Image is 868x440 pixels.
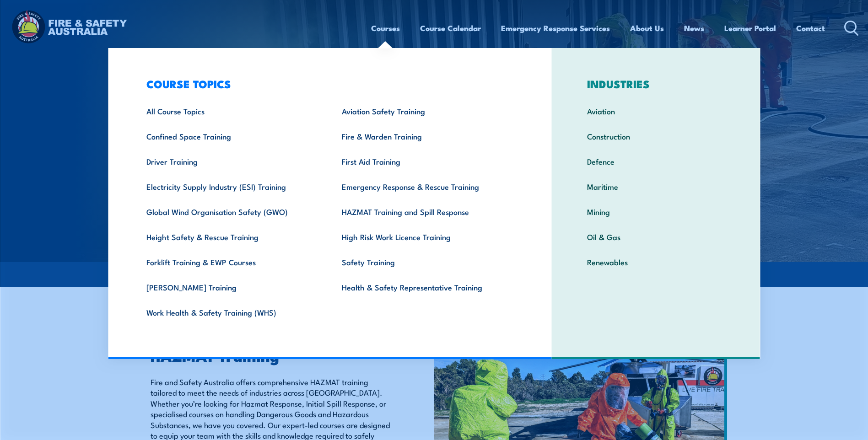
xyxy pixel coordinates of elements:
[132,149,328,174] a: Driver Training
[328,98,523,123] a: Aviation Safety Training
[328,199,523,224] a: HAZMAT Training and Spill Response
[501,16,610,40] a: Emergency Response Services
[132,98,328,123] a: All Course Topics
[132,77,523,90] h3: COURSE TOPICS
[132,300,328,325] a: Work Health & Safety Training (WHS)
[573,224,739,249] a: Oil & Gas
[132,274,328,300] a: [PERSON_NAME] Training
[328,174,523,199] a: Emergency Response & Rescue Training
[573,149,739,174] a: Defence
[573,98,739,123] a: Aviation
[684,16,704,40] a: News
[328,274,523,300] a: Health & Safety Representative Training
[724,16,776,40] a: Learner Portal
[328,224,523,249] a: High Risk Work Licence Training
[328,149,523,174] a: First Aid Training
[573,199,739,224] a: Mining
[420,16,481,40] a: Course Calendar
[132,199,328,224] a: Global Wind Organisation Safety (GWO)
[328,249,523,274] a: Safety Training
[132,174,328,199] a: Electricity Supply Industry (ESI) Training
[132,224,328,249] a: Height Safety & Rescue Training
[573,123,739,149] a: Construction
[132,249,328,274] a: Forklift Training & EWP Courses
[573,174,739,199] a: Maritime
[328,123,523,149] a: Fire & Warden Training
[573,77,739,90] h3: INDUSTRIES
[132,123,328,149] a: Confined Space Training
[573,249,739,274] a: Renewables
[371,16,400,40] a: Courses
[630,16,664,40] a: About Us
[151,349,392,362] h2: HAZMAT Training
[796,16,825,40] a: Contact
